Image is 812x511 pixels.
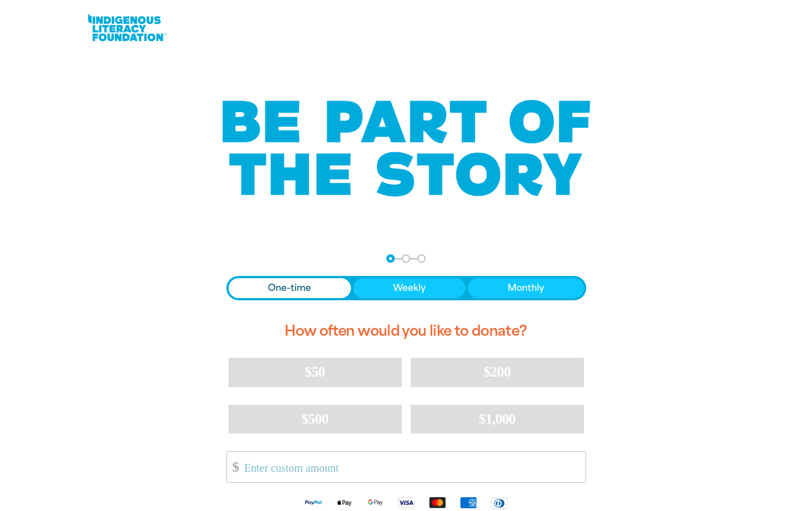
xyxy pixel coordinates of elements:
[236,452,585,482] input: Enter custom amount
[229,405,402,434] button: $500
[468,278,584,298] button: Monthly
[391,496,422,509] img: Visa logo
[353,278,466,298] button: Weekly
[329,496,360,509] img: Apple Pay logo
[268,281,311,295] span: One-time
[229,358,402,387] button: $50
[411,358,584,387] button: $200
[298,496,329,509] img: Paypal logo
[484,364,511,380] span: $200
[453,496,484,509] img: American Express logo
[484,497,515,509] img: Diners Club logo
[229,278,351,298] button: One-time
[422,496,453,509] img: Mastercard logo
[386,254,395,263] button: Navigate to step 1 of 3 to enter your donation amount
[402,254,410,263] button: Navigate to step 2 of 3 to enter your details
[508,281,544,295] span: Monthly
[226,276,586,300] div: Donation frequency
[360,496,391,509] img: Google Pay logo
[417,254,426,263] button: Navigate to step 3 of 3 to enter your payment details
[479,411,516,427] span: $1,000
[411,405,584,434] button: $1,000
[227,455,239,479] span: $
[393,281,426,295] span: Weekly
[226,314,586,349] h2: How often would you like to donate?
[305,364,325,380] span: $50
[302,411,329,427] span: $500
[213,78,600,219] img: Be part of the story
